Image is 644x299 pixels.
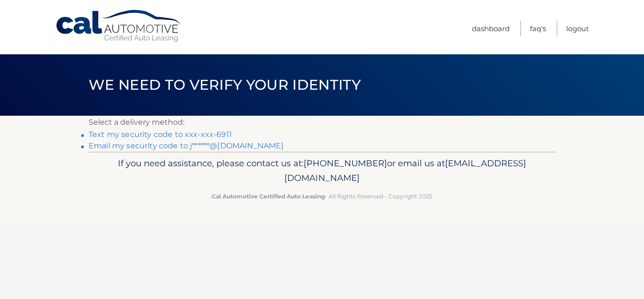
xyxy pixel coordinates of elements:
span: [PHONE_NUMBER] [304,158,387,169]
a: Email my security code to j******@[DOMAIN_NAME] [89,141,284,150]
p: If you need assistance, please contact us at: or email us at [95,156,549,186]
p: Select a delivery method: [89,116,555,129]
p: - All Rights Reserved - Copyright 2025 [95,191,549,201]
a: Logout [566,21,589,36]
a: Text my security code to xxx-xxx-6911 [89,130,232,139]
a: Cal Automotive [55,9,182,43]
span: We need to verify your identity [89,76,361,94]
a: FAQ's [530,21,546,36]
a: Dashboard [472,21,510,36]
strong: Cal Automotive Certified Auto Leasing [212,193,325,200]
